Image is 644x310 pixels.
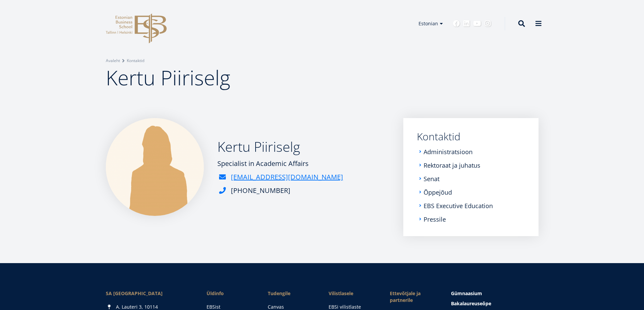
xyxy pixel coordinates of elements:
a: [EMAIL_ADDRESS][DOMAIN_NAME] [231,172,343,182]
h2: Kertu Piiriselg [217,138,343,155]
div: Specialist in Academic Affairs [217,159,343,169]
a: Gümnaasium [451,290,538,297]
span: Bakalaureuseõpe [451,300,491,307]
span: Gümnaasium [451,290,482,297]
a: Youtube [473,20,481,27]
a: Instagram [484,20,491,27]
span: Kertu Piiriselg [106,64,230,91]
a: Bakalaureuseõpe [451,300,538,307]
a: Avaleht [106,57,120,64]
a: Õppejõud [424,189,452,196]
a: Rektoraat ja juhatus [424,162,480,169]
div: SA [GEOGRAPHIC_DATA] [106,290,193,297]
a: Kontaktid [417,132,525,142]
a: EBS Executive Education [424,202,493,209]
span: Ettevõtjale ja partnerile [390,290,437,304]
a: Kontaktid [127,57,144,64]
span: Üldinfo [207,290,254,297]
a: Tudengile [268,290,315,297]
span: Vilistlasele [329,290,376,297]
a: Facebook [453,20,460,27]
div: [PHONE_NUMBER] [231,186,290,196]
a: Linkedin [463,20,470,27]
a: Senat [424,175,439,182]
a: Pressile [424,216,446,223]
img: Kertu Mööl [106,118,204,216]
a: Administratsioon [424,148,473,155]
